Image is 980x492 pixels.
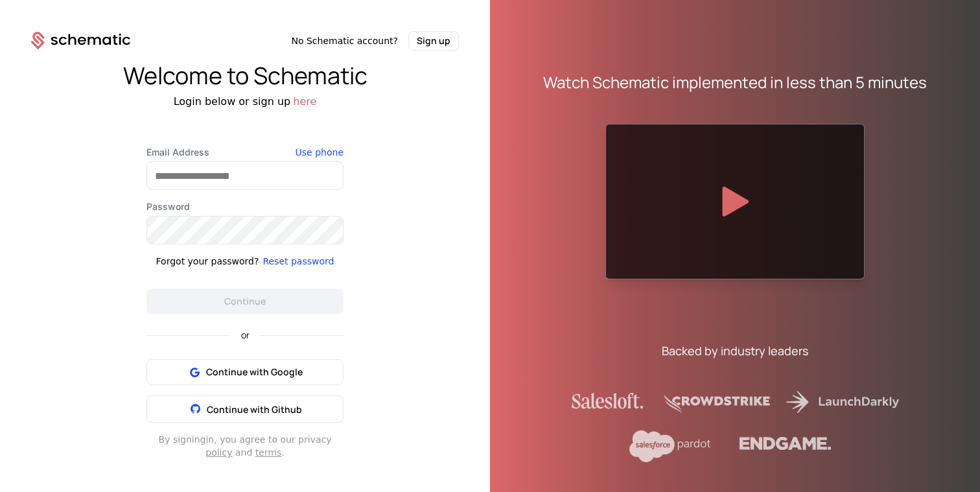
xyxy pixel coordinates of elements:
button: Continue [146,288,344,314]
button: Continue with Github [146,395,344,423]
label: Password [146,200,344,213]
a: terms [255,447,282,458]
div: By signing in , you agree to our privacy and . [146,433,344,459]
span: Continue with Github [207,403,302,416]
div: Forgot your password? [156,255,259,268]
span: No Schematic account? [291,34,398,47]
button: Use phone [296,146,344,159]
label: Email Address [146,146,344,159]
button: Sign up [408,31,459,51]
div: Backed by industry leaders [662,342,808,360]
button: Continue with Google [146,359,344,385]
span: or [231,331,260,340]
div: Watch Schematic implemented in less than 5 minutes [543,72,927,93]
button: Reset password [262,255,334,268]
span: Continue with Google [206,366,303,379]
button: here [293,94,316,110]
a: policy [205,447,232,458]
